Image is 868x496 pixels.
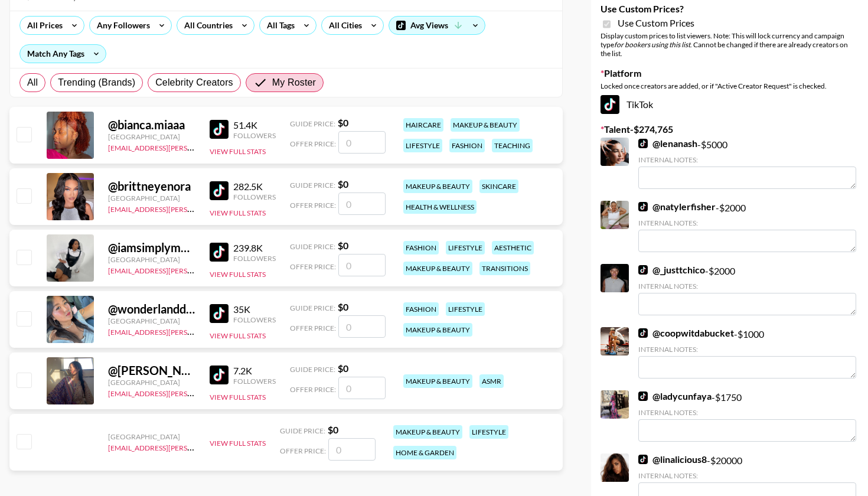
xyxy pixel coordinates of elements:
[338,178,348,190] strong: $ 0
[108,378,195,387] div: [GEOGRAPHIC_DATA]
[27,76,38,90] span: All
[90,17,152,34] div: Any Followers
[210,304,229,323] img: TikTok
[108,264,283,275] a: [EMAIL_ADDRESS][PERSON_NAME][DOMAIN_NAME]
[108,240,195,255] div: @ iamsimplymorgan
[601,31,859,58] div: Display custom prices to list viewers. Note: This will lock currency and campaign type . Cannot b...
[403,118,443,132] div: haircare
[638,138,856,189] div: - $ 5000
[108,118,195,132] div: @ bianca.miaaa
[108,302,195,316] div: @ wonderlanddiaryy
[108,387,283,398] a: [EMAIL_ADDRESS][PERSON_NAME][DOMAIN_NAME]
[638,201,856,252] div: - $ 2000
[403,374,472,388] div: makeup & beauty
[638,264,856,315] div: - $ 2000
[210,393,266,402] button: View Full Stats
[638,471,856,480] div: Internal Notes:
[233,192,276,201] div: Followers
[389,17,485,34] div: Avg Views
[638,155,856,164] div: Internal Notes:
[638,139,648,148] img: TikTok
[338,240,348,251] strong: $ 0
[403,139,442,152] div: lifestyle
[108,432,195,441] div: [GEOGRAPHIC_DATA]
[638,138,697,149] a: @lenanash
[638,328,648,338] img: TikTok
[451,118,520,132] div: makeup & beauty
[601,95,859,114] div: TikTok
[403,262,472,275] div: makeup & beauty
[618,17,694,29] span: Use Custom Prices
[233,377,276,386] div: Followers
[290,304,335,312] span: Guide Price:
[272,76,316,90] span: My Roster
[638,453,707,465] a: @linalicious8
[338,301,348,312] strong: $ 0
[638,390,856,442] div: - $ 1750
[280,446,326,455] span: Offer Price:
[614,40,690,49] em: for bookers using this list
[638,201,716,213] a: @natylerfisher
[177,17,235,34] div: All Countries
[601,81,859,90] div: Locked once creators are added, or if "Active Creator Request" is checked.
[403,302,439,316] div: fashion
[233,181,276,192] div: 282.5K
[155,76,233,90] span: Celebrity Creators
[338,254,386,276] input: 0
[233,315,276,324] div: Followers
[479,374,504,388] div: asmr
[601,67,859,79] label: Platform
[290,119,335,128] span: Guide Price:
[338,131,386,154] input: 0
[233,254,276,263] div: Followers
[108,194,195,203] div: [GEOGRAPHIC_DATA]
[280,426,325,435] span: Guide Price:
[290,385,336,394] span: Offer Price:
[290,139,336,148] span: Offer Price:
[338,377,386,399] input: 0
[403,180,472,193] div: makeup & beauty
[108,132,195,141] div: [GEOGRAPHIC_DATA]
[638,218,856,227] div: Internal Notes:
[290,181,335,190] span: Guide Price:
[210,439,266,448] button: View Full Stats
[108,441,283,452] a: [EMAIL_ADDRESS][PERSON_NAME][DOMAIN_NAME]
[108,255,195,264] div: [GEOGRAPHIC_DATA]
[403,241,439,254] div: fashion
[108,316,195,325] div: [GEOGRAPHIC_DATA]
[393,425,462,439] div: makeup & beauty
[393,446,456,459] div: home & garden
[601,123,859,135] label: Talent - $ 274,765
[638,345,856,354] div: Internal Notes:
[638,202,648,211] img: TikTok
[638,282,856,291] div: Internal Notes:
[449,139,485,152] div: fashion
[638,391,648,401] img: TikTok
[638,408,856,417] div: Internal Notes:
[233,242,276,254] div: 239.8K
[290,242,335,251] span: Guide Price:
[601,95,619,114] img: TikTok
[108,203,283,214] a: [EMAIL_ADDRESS][PERSON_NAME][DOMAIN_NAME]
[58,76,135,90] span: Trending (Brands)
[403,323,472,337] div: makeup & beauty
[446,302,485,316] div: lifestyle
[403,200,477,214] div: health & wellness
[492,241,534,254] div: aesthetic
[233,365,276,377] div: 7.2K
[601,3,859,15] label: Use Custom Prices?
[20,45,106,63] div: Match Any Tags
[233,131,276,140] div: Followers
[290,262,336,271] span: Offer Price:
[638,265,648,275] img: TikTok
[210,208,266,217] button: View Full Stats
[446,241,485,254] div: lifestyle
[479,180,518,193] div: skincare
[328,424,338,435] strong: $ 0
[20,17,65,34] div: All Prices
[638,327,856,378] div: - $ 1000
[210,120,229,139] img: TikTok
[108,141,283,152] a: [EMAIL_ADDRESS][PERSON_NAME][DOMAIN_NAME]
[638,455,648,464] img: TikTok
[338,363,348,374] strong: $ 0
